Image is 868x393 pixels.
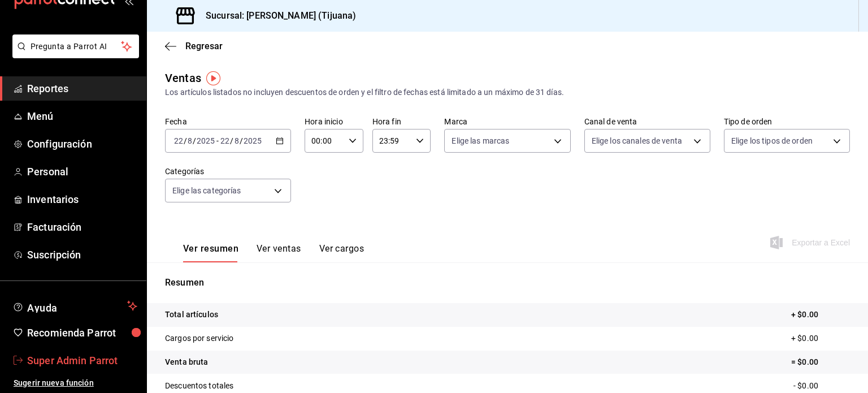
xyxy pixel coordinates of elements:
[230,136,233,145] span: /
[27,325,137,340] span: Recomienda Parrot
[305,118,363,126] label: Hora inicio
[731,135,813,146] span: Elige los tipos de orden
[240,136,243,145] span: /
[31,41,121,53] span: Pregunta a Parrot AI
[584,118,710,126] label: Canal de venta
[206,71,220,85] img: Tooltip marker
[27,109,137,124] span: Menú
[791,309,850,321] p: + $0.00
[257,243,301,262] button: Ver ventas
[27,247,137,262] span: Suscripción
[791,332,850,344] p: + $0.00
[197,9,356,23] h3: Sucursal: [PERSON_NAME] (Tijuana)
[27,81,137,96] span: Reportes
[183,243,238,262] button: Ver resumen
[165,332,234,344] p: Cargos por servicio
[193,136,196,145] span: /
[27,136,137,152] span: Configuración
[187,136,193,145] input: --
[319,243,364,262] button: Ver cargos
[444,118,570,126] label: Marca
[14,377,137,389] span: Sugerir nueva función
[243,136,262,145] input: ----
[27,164,137,179] span: Personal
[27,219,137,235] span: Facturación
[165,118,291,126] label: Fecha
[172,185,241,196] span: Elige las categorías
[165,309,218,321] p: Total artículos
[234,136,240,145] input: --
[592,135,682,146] span: Elige los canales de venta
[165,356,208,368] p: Venta bruta
[173,136,184,145] input: --
[791,356,850,368] p: = $0.00
[165,167,291,175] label: Categorías
[184,136,187,145] span: /
[185,41,223,51] span: Regresar
[27,299,123,313] span: Ayuda
[165,276,850,290] p: Resumen
[27,192,137,207] span: Inventarios
[220,136,230,145] input: --
[372,118,431,126] label: Hora fin
[183,243,364,262] div: navigation tabs
[452,135,509,146] span: Elige las marcas
[724,118,850,126] label: Tipo de orden
[165,41,223,51] button: Regresar
[165,380,233,392] p: Descuentos totales
[8,49,139,61] a: Pregunta a Parrot AI
[793,380,850,392] p: - $0.00
[12,34,139,58] button: Pregunta a Parrot AI
[216,136,219,145] span: -
[165,87,850,98] div: Los artículos listados no incluyen descuentos de orden y el filtro de fechas está limitado a un m...
[27,353,137,368] span: Super Admin Parrot
[165,70,201,87] div: Ventas
[196,136,215,145] input: ----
